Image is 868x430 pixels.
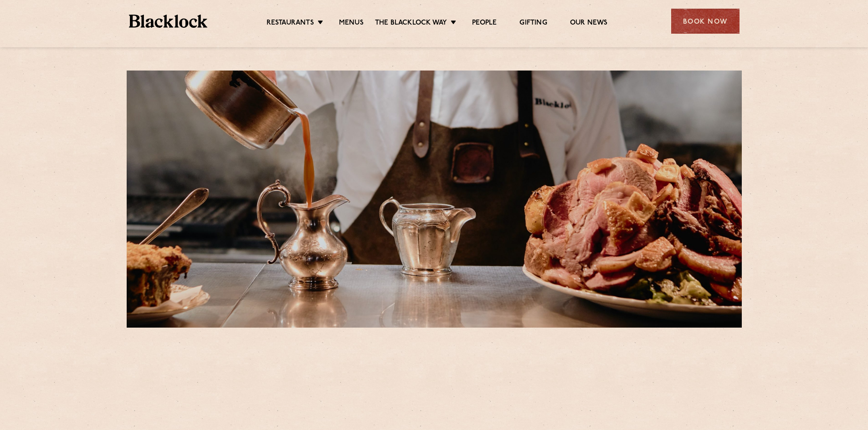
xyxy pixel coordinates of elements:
[671,9,740,34] div: Book Now
[472,19,497,29] a: People
[129,15,208,28] img: BL_Textured_Logo-footer-cropped.svg
[267,19,314,29] a: Restaurants
[519,19,547,29] a: Gifting
[375,19,447,29] a: The Blacklock Way
[570,19,608,29] a: Our News
[339,19,364,29] a: Menus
